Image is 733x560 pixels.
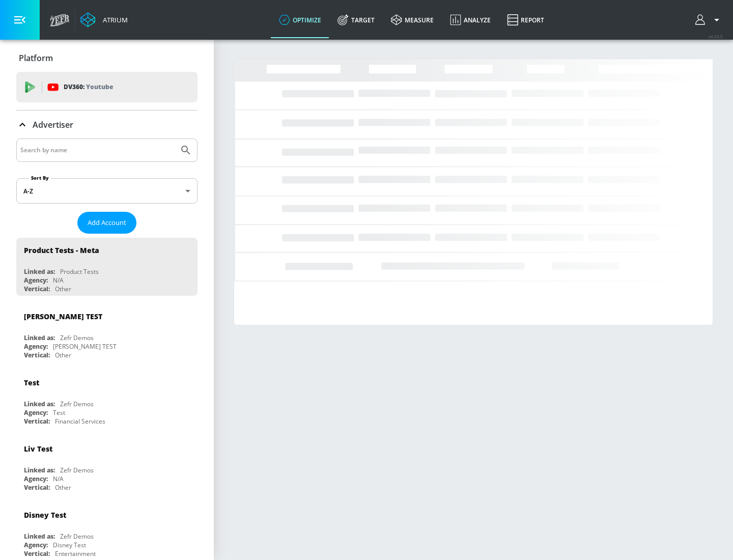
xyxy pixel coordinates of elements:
div: [PERSON_NAME] TEST [53,342,117,351]
div: Zefr Demos [60,400,94,408]
div: Product Tests - MetaLinked as:Product TestsAgency:N/AVertical:Other [16,238,198,296]
div: Agency: [24,541,48,549]
div: Disney Test [24,510,66,520]
div: Agency: [24,408,48,417]
div: Other [55,285,71,293]
div: Disney Test [53,541,86,549]
div: Linked as: [24,333,55,342]
div: Liv Test [24,444,52,454]
div: [PERSON_NAME] TEST [24,312,102,321]
div: Agency: [24,342,48,351]
div: Test [24,378,39,387]
div: Financial Services [55,417,105,426]
div: Zefr Demos [60,333,94,342]
div: Liv TestLinked as:Zefr DemosAgency:N/AVertical:Other [16,436,198,494]
div: Product Tests [60,267,99,276]
div: Test [53,408,65,417]
p: Advertiser [33,119,73,130]
div: Linked as: [24,466,55,474]
label: Sort By [29,175,51,181]
div: N/A [53,276,64,285]
div: Entertainment [55,549,96,558]
div: Platform [16,44,198,72]
div: Zefr Demos [60,532,94,541]
div: [PERSON_NAME] TESTLinked as:Zefr DemosAgency:[PERSON_NAME] TESTVertical:Other [16,304,198,362]
div: Linked as: [24,400,55,408]
p: DV360: [64,81,113,93]
p: Youtube [86,81,113,92]
div: N/A [53,474,64,483]
div: Other [55,351,71,359]
div: TestLinked as:Zefr DemosAgency:TestVertical:Financial Services [16,370,198,428]
a: Atrium [80,12,128,27]
div: Vertical: [24,417,50,426]
div: Linked as: [24,267,55,276]
div: Atrium [99,15,128,24]
span: Add Account [88,217,126,229]
a: optimize [271,2,329,38]
span: v 4.33.5 [709,34,723,39]
a: measure [383,2,442,38]
button: Add Account [77,212,136,234]
div: Vertical: [24,483,50,492]
div: Linked as: [24,532,55,541]
div: Vertical: [24,549,50,558]
div: Agency: [24,276,48,285]
input: Search by name [20,144,175,157]
a: Report [499,2,552,38]
a: Analyze [442,2,499,38]
div: Agency: [24,474,48,483]
div: Other [55,483,71,492]
p: Platform [19,52,53,64]
a: Target [329,2,383,38]
div: A-Z [16,178,198,204]
div: DV360: Youtube [16,72,198,102]
div: Vertical: [24,351,50,359]
div: Zefr Demos [60,466,94,474]
div: Product Tests - Meta [24,245,99,255]
div: Vertical: [24,285,50,293]
div: Advertiser [16,110,198,139]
